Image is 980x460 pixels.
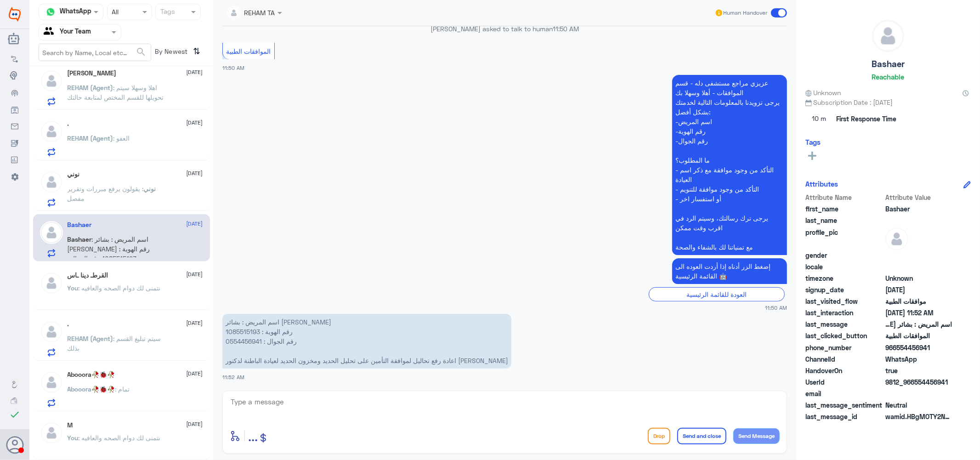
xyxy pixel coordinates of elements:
span: last_visited_flow [805,296,884,306]
span: : تمام [115,385,130,393]
span: last_message [805,319,884,329]
span: last_interaction [805,308,884,318]
p: 14/10/2025, 11:50 AM [672,75,787,255]
img: defaultAdmin.png [40,221,63,244]
img: defaultAdmin.png [40,421,63,444]
input: Search by Name, Local etc… [39,44,151,61]
h5: القرطـ دينا ـاس [68,272,108,279]
span: search [136,46,147,57]
span: First Response Time [836,114,896,124]
img: defaultAdmin.png [872,20,904,51]
i: check [9,409,20,420]
button: Drop [648,428,670,444]
div: العودة للقائمة الرئيسية [649,287,785,301]
span: locale [805,262,884,272]
span: : نتمنى لك دوام الصحه والعافيه [79,434,161,442]
img: whatsapp.png [44,5,57,19]
span: 11:52 AM [222,374,244,380]
span: first_name [805,204,884,214]
p: [PERSON_NAME] asked to talk to human [222,24,787,34]
span: Bashaer [885,204,952,214]
span: [DATE] [187,420,203,428]
span: REHAM (Agent) [68,335,113,342]
span: Unknown [805,88,841,97]
span: Bashaer [68,235,92,243]
span: [DATE] [187,119,203,127]
span: profile_pic [805,227,884,249]
span: الموافقات الطبية [885,331,952,341]
span: phone_number [805,343,884,352]
span: 0 [885,400,952,410]
span: 966554456941 [885,343,952,352]
img: defaultAdmin.png [40,272,63,295]
button: Avatar [6,436,23,454]
img: defaultAdmin.png [40,320,63,343]
h6: Reachable [872,73,905,81]
h5: Faisal Abdullah [68,69,117,77]
span: HandoverOn [805,366,884,375]
button: search [136,45,147,60]
h5: Bashaer [872,59,905,69]
span: By Newest [151,44,190,62]
span: [DATE] [187,68,203,76]
button: Send Message [733,428,780,444]
h5: Abooora🥀🐞🥀 [68,371,115,379]
span: REHAM (Agent) [68,134,113,142]
span: null [885,250,952,260]
span: 9812_966554456941 [885,377,952,387]
span: : نتمنى لك دوام الصحه والعافيه [79,284,161,292]
span: timezone [805,273,884,283]
span: wamid.HBgMOTY2NTU0NDU2OTQxFQIAEhgUM0FBOTI1MTUxRUUwQUYxMDI0OUIA [885,412,952,421]
span: null [885,389,952,398]
span: Human Handover [724,9,768,17]
span: Subscription Date : [DATE] [805,97,971,107]
p: 14/10/2025, 11:50 AM [672,258,787,284]
span: REHAM (Agent) [68,84,113,91]
span: : سيتم تبليغ القسم بذلك [68,335,161,352]
span: [DATE] [187,369,203,378]
img: defaultAdmin.png [40,69,63,92]
span: 11:50 AM [553,25,579,33]
span: [DATE] [187,270,203,278]
h6: Attributes [805,180,838,188]
h5: M [68,421,73,429]
span: نوني [144,185,156,193]
span: Abooora🥀🐞🥀 [68,385,115,393]
i: ⇅ [193,44,201,59]
span: last_message_id [805,412,884,421]
span: : اهلا وسهلا سيتم تحويلها للقسم المختص لمتابعة حالتك [68,84,164,101]
h6: Tags [805,138,821,146]
span: true [885,366,952,375]
span: : اسم المريض : بشائر [PERSON_NAME] رقم الهوية : 1085515193 رقم الجوال : 0554456941 اعادة رفع تحال... [68,235,163,301]
span: ... [248,427,258,444]
span: You [68,434,79,442]
button: ... [248,426,258,446]
div: Tags [159,6,175,18]
button: Send and close [677,428,726,444]
h5: Bashaer [68,221,92,229]
p: 14/10/2025, 11:52 AM [222,314,511,369]
span: : العفو [113,134,130,142]
img: defaultAdmin.png [885,227,908,250]
span: last_clicked_button [805,331,884,341]
span: موافقات الطبية [885,296,952,306]
span: ChannelId [805,354,884,364]
img: yourTeam.svg [44,25,57,39]
span: 11:50 AM [222,65,244,71]
span: You [68,284,79,292]
span: : يقولون يرفع مبررات وتقرير مفصل [68,185,144,202]
span: 2025-10-14T08:52:23.414Z [885,308,952,318]
span: 11:50 AM [765,304,787,312]
img: defaultAdmin.png [40,170,63,193]
span: email [805,389,884,398]
img: Widebot Logo [9,7,21,22]
span: 10 m [805,111,833,127]
span: اسم المريض : بشائر سعد ال نجيم رقم الهوية : 1085515193 رقم الجوال : 0554456941 اعادة رفع تحاليل ل... [885,319,952,329]
span: 2025-10-14T08:50:29.497Z [885,285,952,295]
span: UserId [805,377,884,387]
span: null [885,262,952,272]
span: signup_date [805,285,884,295]
span: [DATE] [187,169,203,177]
span: الموافقات الطبية [227,47,271,55]
h5: . [68,320,69,328]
